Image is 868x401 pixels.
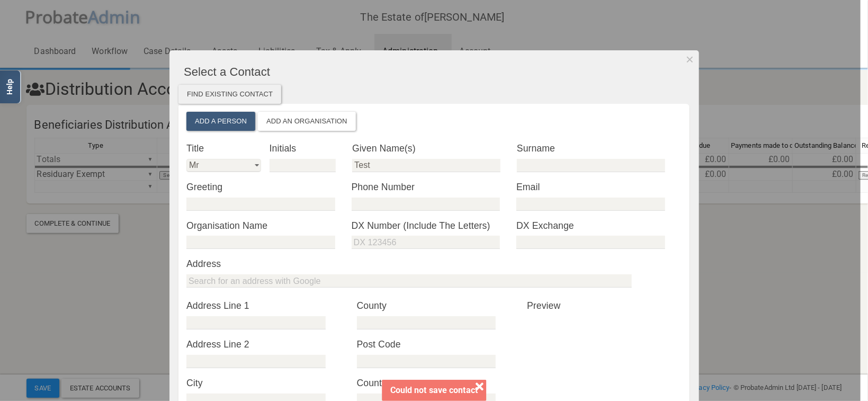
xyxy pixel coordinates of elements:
input: DX 123456 [352,236,500,249]
label: Initials [270,141,353,155]
button: Add a Person [186,112,255,131]
label: Given Name(s) [352,141,517,155]
input: Search for an address with Google [186,274,632,288]
p: Preview [527,299,682,313]
label: Address [186,257,682,271]
label: Country [357,376,512,390]
label: Phone Number [352,180,517,194]
label: Address Line 2 [186,337,341,351]
span: Could not save contact [390,385,478,395]
h4: Select a Contact [184,66,690,78]
label: Title [186,141,270,155]
label: Surname [517,141,682,155]
label: Organisation Name [186,219,352,233]
label: DX Number (Include The Letters) [352,219,517,233]
button: Add an Organisation [258,112,356,131]
label: DX Exchange [516,219,682,233]
div: Find existing contact [178,85,281,104]
button: Dismiss [681,50,699,68]
label: Greeting [186,180,352,194]
label: City [186,376,341,390]
label: Address Line 1 [186,299,341,313]
label: Post Code [357,337,512,351]
label: Email [516,180,682,194]
label: County [357,299,512,313]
